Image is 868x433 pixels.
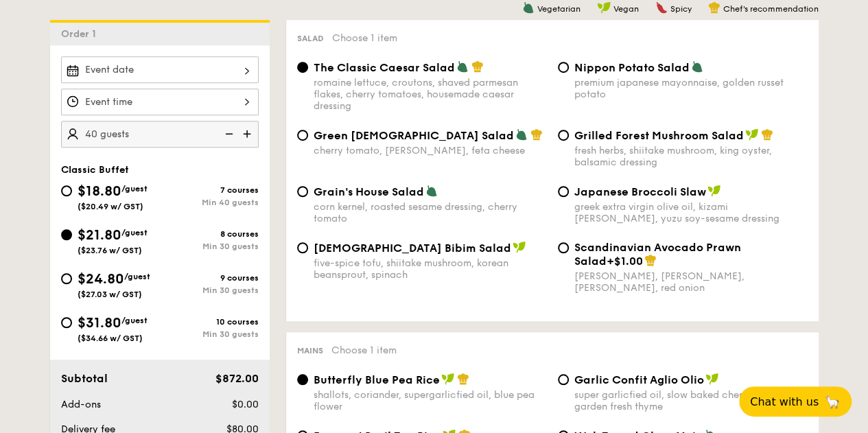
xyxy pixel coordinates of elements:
[314,242,511,255] span: [DEMOGRAPHIC_DATA] Bibim Salad
[160,185,259,195] div: 7 courses
[655,1,668,14] img: icon-spicy.37a8142b.svg
[314,185,424,198] span: Grain's House Salad
[597,1,611,14] img: icon-vegan.f8ff3823.svg
[314,61,455,74] span: The Classic Caesar Salad
[160,242,259,251] div: Min 30 guests
[574,185,706,198] span: Japanese Broccoli Slaw
[297,130,308,141] input: Green [DEMOGRAPHIC_DATA] Saladcherry tomato, [PERSON_NAME], feta cheese
[425,185,438,197] img: icon-vegetarian.fe4039eb.svg
[297,242,308,253] input: [DEMOGRAPHIC_DATA] Bibim Saladfive-spice tofu, shiitake mushroom, korean beansprout, spinach
[574,389,808,412] div: super garlicfied oil, slow baked cherry tomatoes, garden fresh thyme
[513,241,526,253] img: icon-vegan.f8ff3823.svg
[61,28,102,40] span: Order 1
[574,201,808,224] div: greek extra virgin olive oil, kizami [PERSON_NAME], yuzu soy-sesame dressing
[218,121,238,147] img: icon-reduce.1d2dbef1.svg
[61,164,129,176] span: Classic Buffet
[761,128,773,141] img: icon-chef-hat.a58ddaea.svg
[558,62,569,73] input: Nippon Potato Saladpremium japanese mayonnaise, golden russet potato
[121,184,148,194] span: /guest
[121,316,148,325] span: /guest
[723,4,819,14] span: Chef's recommendation
[457,373,469,385] img: icon-chef-hat.a58ddaea.svg
[670,4,692,14] span: Spicy
[522,1,535,14] img: icon-vegetarian.fe4039eb.svg
[61,185,72,196] input: $18.80/guest($20.49 w/ GST)7 coursesMin 40 guests
[314,201,547,224] div: corn kernel, roasted sesame dressing, cherry tomato
[471,60,484,73] img: icon-chef-hat.a58ddaea.svg
[750,395,819,408] span: Chat with us
[574,77,808,100] div: premium japanese mayonnaise, golden russet potato
[574,270,808,294] div: [PERSON_NAME], [PERSON_NAME], [PERSON_NAME], red onion
[61,399,101,410] span: Add-ons
[160,273,259,283] div: 9 courses
[314,373,440,386] span: Butterfly Blue Pea Rice
[160,329,259,339] div: Min 30 guests
[441,373,455,385] img: icon-vegan.f8ff3823.svg
[574,145,808,168] div: fresh herbs, shiitake mushroom, king oyster, balsamic dressing
[160,229,259,239] div: 8 courses
[238,121,259,147] img: icon-add.58712e84.svg
[574,241,741,268] span: Scandinavian Avocado Prawn Salad
[78,183,121,200] span: $18.80
[61,56,259,83] input: Event date
[61,229,72,240] input: $21.80/guest($23.76 w/ GST)8 coursesMin 30 guests
[314,389,547,412] div: shallots, coriander, supergarlicfied oil, blue pea flower
[574,373,704,386] span: Garlic Confit Aglio Olio
[297,62,308,73] input: The Classic Caesar Saladromaine lettuce, croutons, shaved parmesan flakes, cherry tomatoes, house...
[644,254,657,266] img: icon-chef-hat.a58ddaea.svg
[78,315,121,331] span: $31.80
[331,344,397,356] span: Choose 1 item
[78,290,142,299] span: ($27.03 w/ GST)
[558,242,569,253] input: Scandinavian Avocado Prawn Salad+$1.00[PERSON_NAME], [PERSON_NAME], [PERSON_NAME], red onion
[61,89,259,115] input: Event time
[456,60,469,73] img: icon-vegetarian.fe4039eb.svg
[78,271,124,288] span: $24.80
[707,185,721,197] img: icon-vegan.f8ff3823.svg
[607,255,643,268] span: +$1.00
[558,186,569,197] input: Japanese Broccoli Slawgreek extra virgin olive oil, kizami [PERSON_NAME], yuzu soy-sesame dressing
[314,145,547,156] div: cherry tomato, [PERSON_NAME], feta cheese
[297,186,308,197] input: Grain's House Saladcorn kernel, roasted sesame dressing, cherry tomato
[160,285,259,295] div: Min 30 guests
[515,128,528,141] img: icon-vegetarian.fe4039eb.svg
[558,374,569,385] input: Garlic Confit Aglio Oliosuper garlicfied oil, slow baked cherry tomatoes, garden fresh thyme
[124,272,150,281] span: /guest
[705,373,719,385] img: icon-vegan.f8ff3823.svg
[61,273,72,284] input: $24.80/guest($27.03 w/ GST)9 coursesMin 30 guests
[314,77,547,112] div: romaine lettuce, croutons, shaved parmesan flakes, cherry tomatoes, housemade caesar dressing
[314,257,547,281] div: five-spice tofu, shiitake mushroom, korean beansprout, spinach
[78,227,121,244] span: $21.80
[739,386,852,417] button: Chat with us🦙
[745,128,759,141] img: icon-vegan.f8ff3823.svg
[61,121,259,148] input: Number of guests
[613,4,639,14] span: Vegan
[297,346,323,355] span: Mains
[78,333,143,343] span: ($34.66 w/ GST)
[61,317,72,328] input: $31.80/guest($34.66 w/ GST)10 coursesMin 30 guests
[574,61,690,74] span: Nippon Potato Salad
[78,246,142,255] span: ($23.76 w/ GST)
[297,34,324,43] span: Salad
[537,4,580,14] span: Vegetarian
[691,60,703,73] img: icon-vegetarian.fe4039eb.svg
[314,129,514,142] span: Green [DEMOGRAPHIC_DATA] Salad
[121,228,148,237] span: /guest
[61,372,108,385] span: Subtotal
[297,374,308,385] input: Butterfly Blue Pea Riceshallots, coriander, supergarlicfied oil, blue pea flower
[558,130,569,141] input: Grilled Forest Mushroom Saladfresh herbs, shiitake mushroom, king oyster, balsamic dressing
[231,399,258,410] span: $0.00
[574,129,744,142] span: Grilled Forest Mushroom Salad
[708,1,720,14] img: icon-chef-hat.a58ddaea.svg
[215,372,258,385] span: $872.00
[824,394,841,410] span: 🦙
[530,128,543,141] img: icon-chef-hat.a58ddaea.svg
[160,317,259,327] div: 10 courses
[160,198,259,207] div: Min 40 guests
[332,32,397,44] span: Choose 1 item
[78,202,143,211] span: ($20.49 w/ GST)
